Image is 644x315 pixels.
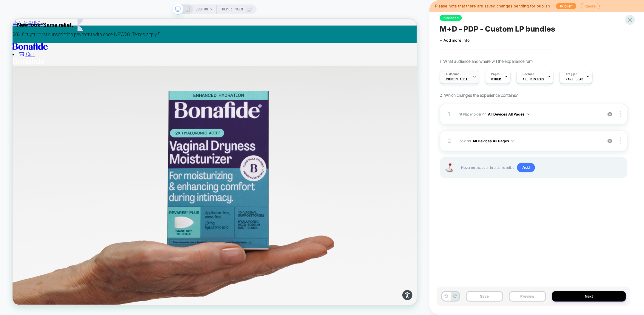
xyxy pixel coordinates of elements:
[195,4,208,14] span: CUSTOM
[440,93,518,98] span: 2. Which changes the experience contains?
[458,138,466,143] span: Logic
[523,72,534,76] span: Devices
[488,110,530,118] button: All Devices All Pages
[523,77,544,81] span: ALL DEVICES
[440,15,462,21] span: Published
[556,3,577,9] button: Publish
[527,113,530,115] img: down arrow
[566,72,577,76] span: Trigger
[517,163,535,172] span: Add
[467,138,471,144] span: on
[566,77,583,81] span: Page Load
[220,4,243,14] span: Theme: MAIN
[492,72,500,76] span: Pages
[620,138,621,144] img: close
[443,163,455,172] img: Joystick
[608,112,613,117] img: crossed eye
[18,43,30,51] span: Cart
[509,291,546,302] button: Preview
[461,163,621,172] span: Hover on a section in order to edit or
[446,135,452,146] div: 2
[440,24,555,33] span: M+D - PDP - Custom LP bundles
[194,15,197,22] sup: †
[608,138,613,144] img: crossed eye
[466,291,503,302] button: Save
[492,77,501,81] span: OTHER
[458,112,482,116] span: Init Placeholder
[9,43,30,51] a: Cart
[440,38,470,43] span: + Add more info
[581,3,600,9] button: Ignore
[483,111,486,117] span: on
[440,59,533,64] span: 1. What audience and where will the experience run?
[512,140,514,142] img: down arrow
[446,77,470,81] span: Custom Audience
[473,137,514,145] button: All Devices All Pages
[446,109,452,119] div: 1
[620,111,621,117] img: close
[446,72,460,76] span: Audience
[552,291,626,302] button: Next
